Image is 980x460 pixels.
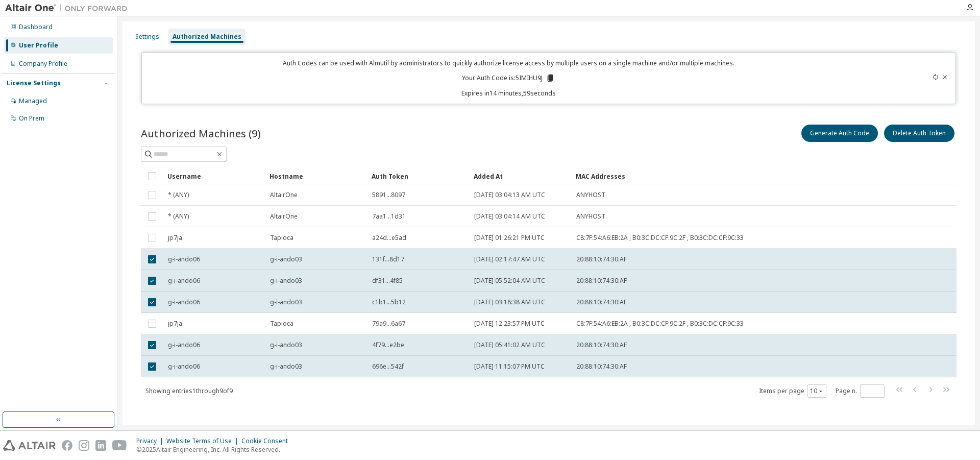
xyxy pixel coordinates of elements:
p: Your Auth Code is: 5IMIHU9J [462,74,555,83]
span: Items per page [759,384,826,398]
span: g-i-ando06 [168,341,200,349]
span: 131f...8d17 [372,255,404,263]
span: C8:7F:54:A6:EB:2A , B0:3C:DC:CF:9C:2F , B0:3C:DC:CF:9C:33 [576,234,744,242]
span: 20:88:10:74:30:AF [576,277,627,285]
div: Hostname [269,168,363,184]
span: [DATE] 05:52:04 AM UTC [474,277,545,285]
span: jp7ja [168,320,182,328]
span: 20:88:10:74:30:AF [576,255,627,263]
span: [DATE] 05:41:02 AM UTC [474,341,545,349]
span: g-i-ando03 [270,362,302,371]
img: Altair One [5,3,133,13]
p: Expires in 14 minutes, 59 seconds [148,89,870,98]
span: [DATE] 01:26:21 PM UTC [474,234,545,242]
span: g-i-ando06 [168,362,200,371]
span: 5891...8097 [372,191,405,199]
span: a24d...e5ad [372,234,406,242]
span: g-i-ando06 [168,277,200,285]
div: On Prem [19,114,44,123]
div: Company Profile [19,60,67,68]
div: Authorized Machines [173,33,241,41]
span: * (ANY) [168,191,189,199]
img: instagram.svg [79,440,89,451]
p: Auth Codes can be used with Almutil by administrators to quickly authorize license access by mult... [148,59,870,67]
span: Showing entries 1 through 9 of 9 [145,386,233,395]
span: [DATE] 03:04:13 AM UTC [474,191,545,199]
span: [DATE] 03:04:14 AM UTC [474,212,545,221]
span: Tapioca [270,320,293,328]
img: youtube.svg [112,440,127,451]
div: Settings [135,33,159,41]
span: 20:88:10:74:30:AF [576,362,627,371]
span: g-i-ando03 [270,277,302,285]
span: 696e...542f [372,362,404,371]
span: df31...4f85 [372,277,403,285]
p: © 2025 Altair Engineering, Inc. All Rights Reserved. [136,445,294,454]
span: 79a9...6a67 [372,320,405,328]
span: c1b1...5b12 [372,298,406,306]
span: g-i-ando03 [270,341,302,349]
div: Website Terms of Use [166,437,241,445]
span: 20:88:10:74:30:AF [576,341,627,349]
img: altair_logo.svg [3,440,56,451]
span: 20:88:10:74:30:AF [576,298,627,306]
span: Tapioca [270,234,293,242]
span: [DATE] 11:15:07 PM UTC [474,362,545,371]
div: Added At [474,168,568,184]
span: ANYHOST [576,191,605,199]
div: License Settings [7,79,61,87]
div: Auth Token [372,168,465,184]
div: Dashboard [19,23,53,31]
span: jp7ja [168,234,182,242]
span: [DATE] 02:17:47 AM UTC [474,255,545,263]
span: g-i-ando06 [168,255,200,263]
img: linkedin.svg [95,440,106,451]
div: MAC Addresses [576,168,844,184]
span: C8:7F:54:A6:EB:2A , B0:3C:DC:CF:9C:2F , B0:3C:DC:CF:9C:33 [576,320,744,328]
div: Cookie Consent [241,437,294,445]
button: 10 [810,387,824,395]
img: facebook.svg [62,440,72,451]
span: Page n. [836,384,885,398]
button: Generate Auth Code [801,125,878,142]
span: 7aa1...1d31 [372,212,406,221]
span: AltairOne [270,191,298,199]
button: Delete Auth Token [884,125,954,142]
div: Managed [19,97,47,105]
span: AltairOne [270,212,298,221]
div: User Profile [19,41,58,50]
span: 4f79...e2be [372,341,404,349]
span: Authorized Machines (9) [141,126,261,140]
span: ANYHOST [576,212,605,221]
span: g-i-ando03 [270,298,302,306]
span: [DATE] 12:23:57 PM UTC [474,320,545,328]
span: g-i-ando03 [270,255,302,263]
div: Username [167,168,261,184]
span: [DATE] 03:18:38 AM UTC [474,298,545,306]
div: Privacy [136,437,166,445]
span: * (ANY) [168,212,189,221]
span: g-i-ando06 [168,298,200,306]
